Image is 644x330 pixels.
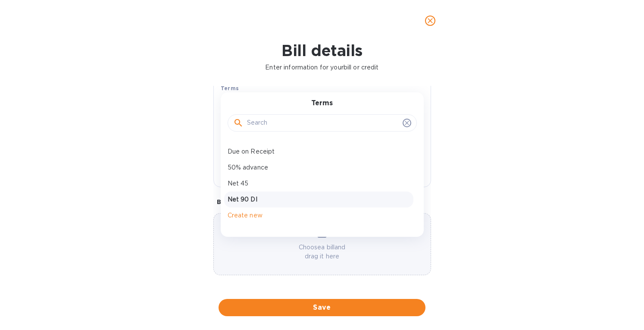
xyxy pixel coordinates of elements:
[247,116,399,129] input: Search
[7,41,637,60] h1: Bill details
[219,299,425,316] button: Save
[228,195,410,204] p: Net 90 DI
[228,211,410,220] p: Create new
[311,99,333,107] h3: Terms
[221,94,259,104] p: Select terms
[420,10,441,31] button: close
[228,163,410,172] p: 50% advance
[228,147,410,156] p: Due on Receipt
[7,63,637,72] p: Enter information for your bill or credit
[217,198,428,206] p: Bill image
[214,243,431,261] p: Choose a bill and drag it here
[228,179,410,188] p: Net 45
[221,85,239,91] b: Terms
[225,302,419,313] span: Save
